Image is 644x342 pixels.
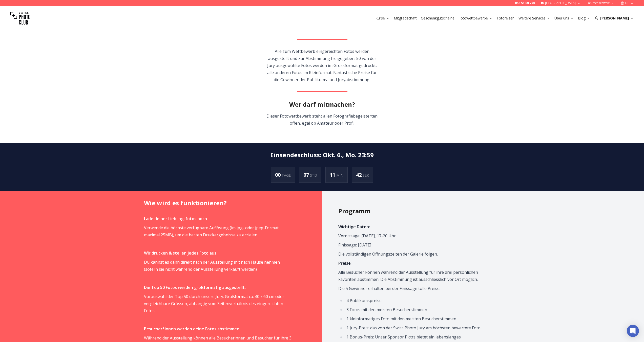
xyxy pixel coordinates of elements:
[345,324,486,331] li: 1 Jury-Preis: das von der Swiss Photo Jury am höchsten bewertete Foto
[627,325,639,337] div: Open Intercom Messenger
[594,16,634,21] div: [PERSON_NAME]
[275,171,282,178] span: 00
[394,16,417,21] a: Mitgliedschaft
[495,15,516,22] button: Fotoreisen
[456,15,495,22] button: Fotowettbewerbe
[338,207,500,215] h2: Programm
[363,173,369,178] span: SEK
[144,259,280,272] span: Du kannst es dann direkt nach der Ausstellung mit nach Hause nehmen (sofern sie nicht während der...
[345,306,486,313] li: 3 Fotos mit den meisten Besucherstimmen
[392,15,419,22] button: Mitgliedschaft
[338,260,486,267] p: :
[356,171,363,178] span: 42
[310,173,317,178] span: STD
[578,16,590,21] a: Blog
[264,48,380,83] p: Alle zum Wettbewerb eingereichten Fotos werden ausgestellt und zur Abstimmung freigegeben. 50 von...
[270,151,374,159] h2: Einsendeschluss : Okt. 6., Mo. 23:59
[338,224,370,230] strong: Wichtige Daten:
[144,199,306,207] h2: Wie wird es funktionieren?
[459,16,493,21] a: Fotowettbewerbe
[376,16,390,21] a: Kurse
[421,16,454,21] a: Geschenkgutscheine
[338,260,351,266] strong: Preise
[516,15,552,22] button: Weitere Services
[345,315,486,322] li: 1 kleinformatiges Foto mit den meisten Besucherstimmen
[576,15,592,22] button: Blog
[144,285,246,290] strong: Die Top 50 Fotos werden großformatig ausgestellt.
[144,216,207,221] strong: Lade deiner Lieblingsfotos hoch
[303,171,310,178] span: 07
[289,100,355,108] h2: Wer darf mitmachen?
[554,16,574,21] a: Über uns
[338,241,486,248] p: Finissage: [DATE]
[144,250,216,256] strong: Wir drucken & stellen jedes Foto aus
[338,285,486,292] p: Die 5 Gewinner erhalten bei der Finissage tolle Preise.
[336,173,343,178] span: MIN
[338,269,486,283] p: Alle Besucher können während der Ausstellung für ihre drei persönlichen Favoriten abstimmen. Die ...
[518,16,550,21] a: Weitere Services
[515,1,535,5] a: 058 51 00 270
[338,250,486,258] p: Die vollständigen Öffnungszeiten der Galerie folgen.
[552,15,576,22] button: Über uns
[345,297,486,304] li: 4 Publikumspreise:
[144,293,292,314] p: Vorauswahl der Top 50 durch unsere Jury. Großformat ca. 40 x 60 cm oder vergleichbare Grössen, ab...
[10,8,30,28] img: Swiss photo club
[282,173,291,178] span: TAGE
[419,15,456,22] button: Geschenkgutscheine
[497,16,514,21] a: Fotoreisen
[264,112,380,127] p: Dieser Fotowettbewerb steht allen Fotografiebegeisterten offen, egal ob Amateur oder Profi.
[144,224,292,238] p: Verwende die höchste verfügbare Auflösung (im jpg- oder jpeg-Format, maximal 25MB), um die besten...
[338,232,486,239] p: Vernissage: [DATE], 17-20 Uhr
[144,326,239,332] strong: Besucher*innen werden deine Fotos abstimmen
[373,15,392,22] button: Kurse
[330,171,336,178] span: 11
